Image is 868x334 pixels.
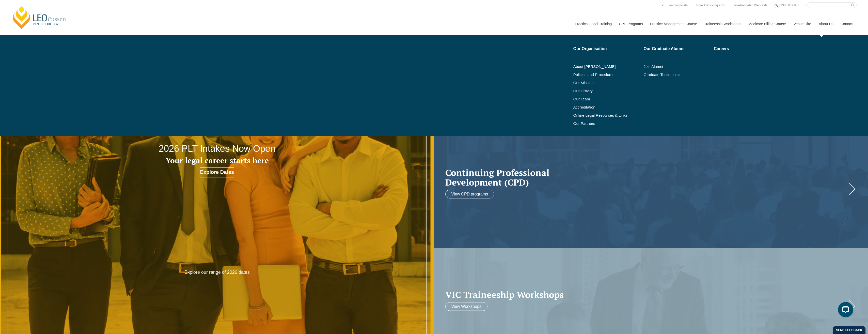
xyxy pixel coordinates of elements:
[445,290,847,300] a: VIC Traineeship Workshops
[700,13,745,35] a: Traineeship Workshops
[573,105,640,109] a: Accreditation
[130,269,304,275] p: Explore our range of 2026 dates
[573,89,640,93] a: Our History
[11,6,68,29] a: [PERSON_NAME] Centre for Law
[643,73,710,77] a: Graduate Testimonials
[573,122,640,126] a: Our Partners
[445,168,847,187] h2: Continuing Professional Development (CPD)
[714,47,771,51] a: Careers
[779,3,800,8] a: 1300 039 031
[445,190,494,198] a: View CPD programs
[573,81,627,85] a: Our Mission
[573,73,640,77] a: Policies and Procedures
[573,47,640,51] a: Our Organisation
[573,65,640,69] a: About [PERSON_NAME]
[445,302,488,311] a: View Workshops
[643,47,710,51] a: Our Graduate Alumni
[745,13,790,35] a: Medicare Billing Course
[643,65,710,69] a: Join Alumni
[790,13,815,35] a: Venue Hire
[571,13,615,35] a: Practical Legal Training
[615,13,646,35] a: CPD Programs
[445,168,847,187] a: Continuing ProfessionalDevelopment (CPD)
[200,167,234,177] a: Explore Dates
[87,144,347,154] h2: 2026 PLT Intakes Now Open
[733,3,769,8] a: Pre-Recorded Webcasts
[837,13,857,35] a: Contact
[834,300,855,321] iframe: LiveChat chat widget
[87,156,347,165] h3: Your legal career starts here
[573,113,640,117] a: Online Legal Resources & Links
[780,4,799,7] span: 1300 039 031
[695,3,726,8] a: Book CPD Programs
[815,13,837,35] a: About Us
[573,97,640,101] a: Our Team
[660,3,690,8] a: PLT Learning Portal
[646,13,700,35] a: Practice Management Course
